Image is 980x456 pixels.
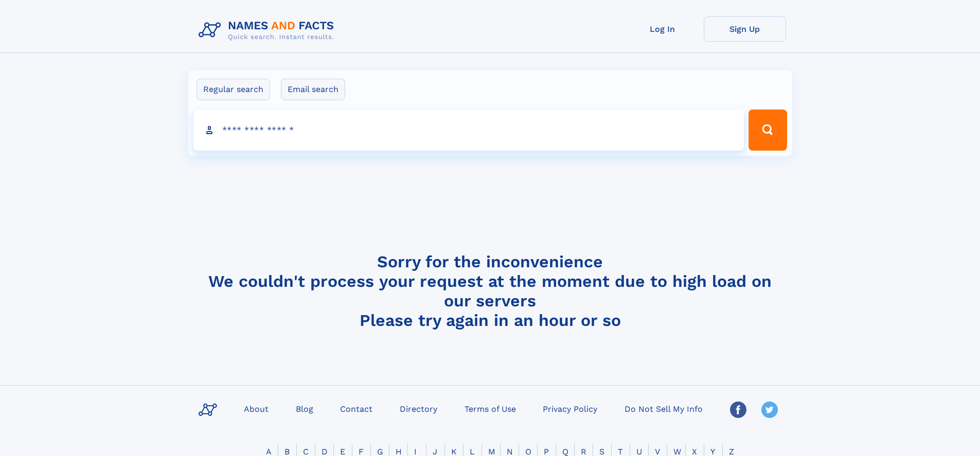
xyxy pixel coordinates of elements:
label: Email search [281,79,345,100]
a: Do Not Sell My Info [620,401,707,416]
img: Twitter [761,402,778,418]
a: Directory [396,401,441,416]
a: Terms of Use [460,401,520,416]
a: Log In [621,16,704,42]
a: Sign Up [704,16,786,42]
h4: Sorry for the inconvenience We couldn't process your request at the moment due to high load on ou... [194,252,786,330]
img: Logo Names and Facts [194,16,343,44]
a: Privacy Policy [539,401,601,416]
a: Contact [336,401,377,416]
input: search input [193,110,744,151]
label: Regular search [197,79,270,100]
button: Search Button [749,110,787,151]
img: Facebook [730,402,746,418]
a: About [240,401,273,416]
a: Blog [292,401,317,416]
